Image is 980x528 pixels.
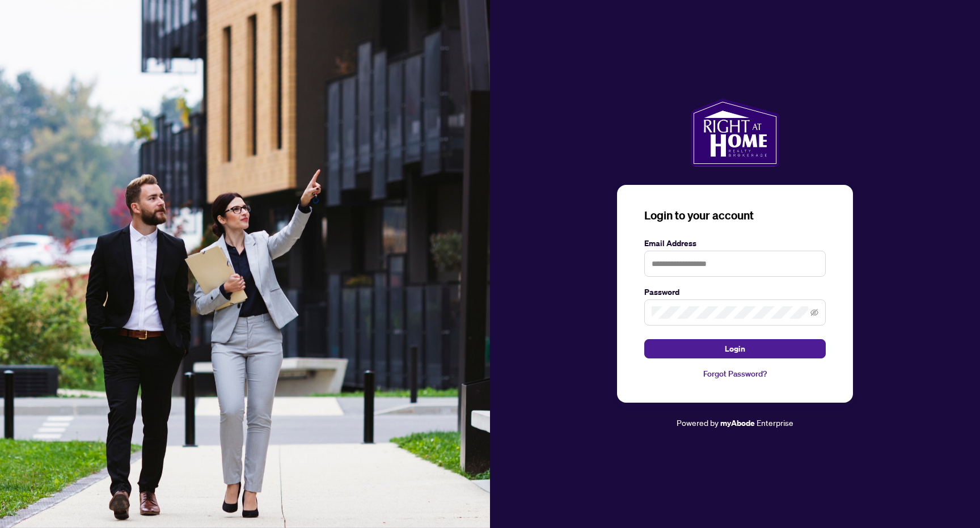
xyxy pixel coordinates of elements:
span: eye-invisible [810,309,818,316]
a: myAbode [720,417,755,429]
label: Password [644,286,826,298]
button: Login [644,339,826,358]
span: Enterprise [757,417,793,428]
img: ma-logo [691,99,779,167]
span: Login [725,340,745,358]
a: Forgot Password? [644,368,826,380]
h3: Login to your account [644,208,826,223]
span: Powered by [677,417,719,428]
label: Email Address [644,237,826,250]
